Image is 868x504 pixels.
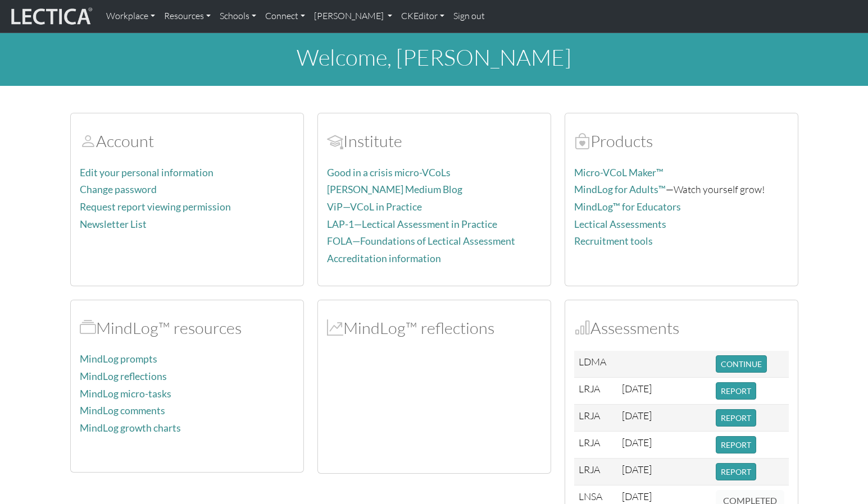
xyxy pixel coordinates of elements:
[80,405,165,416] a: MindLog comments
[327,131,343,151] span: Account
[102,4,160,28] a: Workplace
[327,235,515,247] a: FOLA—Foundations of Lectical Assessment
[80,353,157,365] a: MindLog prompts
[327,167,451,178] a: Good in a crisis micro-VCoLs
[80,422,181,434] a: MindLog growth charts
[327,318,343,338] span: MindLog
[574,131,590,151] span: Products
[215,4,261,28] a: Schools
[574,181,789,198] p: —Watch yourself grow!
[622,382,652,395] span: [DATE]
[574,405,617,432] td: LRJA
[574,131,789,151] h2: Products
[574,184,666,195] a: MindLog for Adults™
[622,409,652,421] span: [DATE]
[80,201,231,213] a: Request report viewing permission
[574,318,590,338] span: Assessments
[716,382,756,400] button: REPORT
[80,318,96,338] span: MindLog™ resources
[327,184,462,195] a: [PERSON_NAME] Medium Blog
[160,4,215,28] a: Resources
[622,436,652,448] span: [DATE]
[574,378,617,405] td: LRJA
[449,4,489,28] a: Sign out
[80,218,147,230] a: Newsletter List
[327,131,542,151] h2: Institute
[716,436,756,453] button: REPORT
[574,432,617,459] td: LRJA
[327,318,542,338] h2: MindLog™ reflections
[8,6,93,27] img: lecticalive
[574,167,664,178] a: Micro-VCoL Maker™
[574,218,666,230] a: Lectical Assessments
[80,184,157,195] a: Change password
[397,4,449,28] a: CKEditor
[310,4,397,28] a: [PERSON_NAME]
[327,253,441,264] a: Accreditation information
[327,218,497,230] a: LAP-1—Lectical Assessment in Practice
[716,355,767,373] button: CONTINUE
[80,318,294,338] h2: MindLog™ resources
[716,463,756,480] button: REPORT
[80,131,96,151] span: Account
[80,131,294,151] h2: Account
[716,409,756,427] button: REPORT
[622,463,652,475] span: [DATE]
[80,370,167,382] a: MindLog reflections
[574,459,617,485] td: LRJA
[80,167,213,178] a: Edit your personal information
[261,4,310,28] a: Connect
[80,388,171,400] a: MindLog micro-tasks
[574,318,789,338] h2: Assessments
[574,351,617,378] td: LDMA
[574,235,653,247] a: Recruitment tools
[574,201,681,213] a: MindLog™ for Educators
[327,201,422,213] a: ViP—VCoL in Practice
[622,490,652,502] span: [DATE]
